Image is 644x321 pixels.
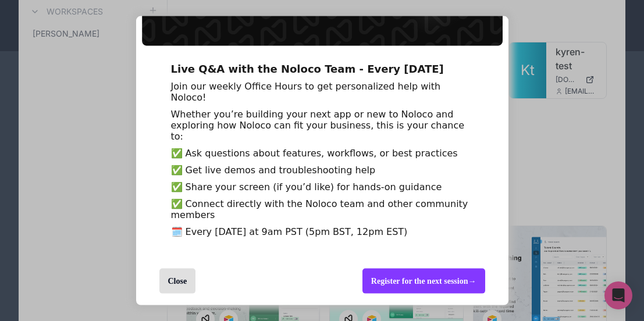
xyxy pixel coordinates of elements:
span: ✅ Ask questions about features, workflows, or best practices [171,148,458,159]
span: Live Q&A with the Noloco Team - Every [DATE] [171,63,444,75]
span: ✅ Get live demos and troubleshooting help [171,165,376,176]
div: Close [159,269,196,294]
span: ✅ Connect directly with the Noloco team and other community members [171,198,468,220]
span: 🗓️ Every [DATE] at 9am PST (5pm BST, 12pm EST) [171,226,408,237]
span: Whether you’re building your next app or new to Noloco and exploring how Noloco can fit your busi... [171,109,465,142]
div: Register for the next session → [362,269,485,294]
span: Join our weekly Office Hours to get personalized help with Noloco! [171,81,441,103]
span: ✅ Share your screen (if you’d like) for hands-on guidance [171,181,442,192]
div: entering modal [136,16,508,305]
